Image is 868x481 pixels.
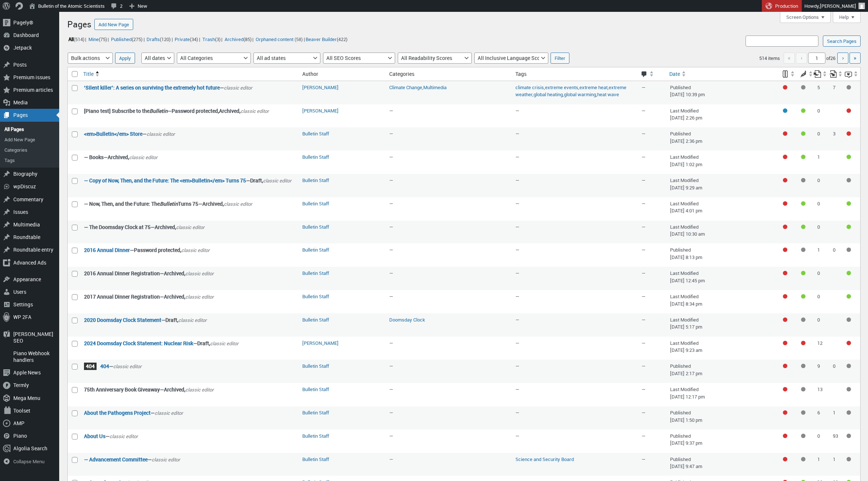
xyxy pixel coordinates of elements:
[666,81,777,104] td: Published [DATE] 10:39 pm
[847,178,851,182] div: Not available
[185,293,214,300] span: classic editor
[642,177,646,184] span: —
[829,453,845,476] td: 1
[642,223,646,230] span: —
[302,386,329,393] a: Bulletin Staff
[99,36,107,43] span: (75)
[534,91,563,98] a: global heating
[515,456,574,462] a: Science and Security Board
[829,67,843,81] a: Received internal links
[84,84,295,92] strong: —
[176,224,205,231] span: classic editor
[84,316,295,324] strong: —
[386,67,512,81] th: Categories
[224,201,252,207] span: classic editor
[165,316,178,323] span: Draft,
[302,293,329,300] a: Bulletin Staff
[666,127,777,151] td: Published [DATE] 2:36 pm
[84,456,148,463] a: “Advancement Committee” (Edit)
[110,433,138,440] span: classic editor
[783,410,787,415] div: Focus keyphrase not set
[515,177,519,184] span: —
[389,177,393,184] span: —
[155,223,176,231] span: Archived,
[642,130,646,137] span: —
[149,107,168,114] em: Bulletin
[134,246,181,253] span: Password protected,
[152,456,180,463] span: classic editor
[160,36,171,43] span: (120)
[783,364,787,368] div: Focus keyphrase not set
[84,84,220,91] a: “‘Silent killer’: A series on surviving the extremely hot future” (Edit)
[67,16,91,31] h1: Pages
[515,154,519,160] span: —
[67,34,86,44] li: |
[389,340,393,346] span: —
[515,270,519,276] span: —
[801,364,805,368] div: Not available
[302,363,329,369] a: Bulletin Staff
[243,36,252,43] span: (85)
[84,107,295,115] strong: [Piano test] Subscribe to the —
[847,225,851,229] div: Good
[814,174,829,197] td: 0
[642,246,646,253] span: —
[847,85,851,90] div: Not available
[80,67,299,81] a: Title
[666,174,777,197] td: Last Modified [DATE] 9:29 am
[666,151,777,174] td: Last Modified [DATE] 1:02 pm
[666,104,777,128] td: Last Modified [DATE] 2:26 pm
[84,409,151,416] a: “About the Pathogens Project” (Edit)
[847,457,851,461] div: Not available
[783,434,787,438] div: Focus keyphrase not set
[783,317,787,322] div: Focus keyphrase not set
[847,131,851,136] div: Needs improvement
[801,341,805,345] div: Needs improvement
[579,84,608,91] a: extreme heat
[801,271,805,275] div: Good
[87,35,108,43] a: Mine(75)
[129,154,158,161] span: classic editor
[302,433,329,439] a: Bulletin Staff
[854,54,857,62] span: »
[829,243,845,267] td: 0
[801,155,805,159] div: Good
[545,84,578,91] a: extreme events
[515,293,519,300] span: —
[814,383,829,406] td: 13
[814,197,829,221] td: 0
[515,340,519,346] span: —
[801,294,805,299] div: Good
[84,409,295,417] strong: —
[642,363,646,369] span: —
[814,104,829,128] td: 0
[829,127,845,151] td: 3
[801,201,805,206] div: Good
[801,457,805,461] div: Not available
[814,406,829,430] td: 6
[84,177,295,185] strong: —
[780,12,831,23] button: Screen Options
[666,313,777,337] td: Last Modified [DATE] 5:17 pm
[642,107,646,114] span: —
[642,340,646,346] span: —
[814,221,829,244] td: 0
[642,293,646,300] span: —
[784,53,795,64] span: «
[666,406,777,430] td: Published [DATE] 1:50 pm
[783,178,787,182] div: Focus keyphrase not set
[783,225,787,229] div: Focus keyphrase not set
[201,34,222,44] li: |
[255,35,294,43] a: Orphaned content
[801,225,805,229] div: Good
[642,200,646,207] span: —
[84,293,295,301] strong: 2017 Annual Dinner Registration —
[302,409,329,416] a: Bulletin Staff
[389,130,393,137] span: —
[302,340,339,346] a: [PERSON_NAME]
[814,243,829,267] td: 1
[164,270,185,277] span: Archived,
[302,223,329,230] a: Bulletin Staff
[814,67,827,81] a: Outgoing internal links
[389,456,393,462] span: —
